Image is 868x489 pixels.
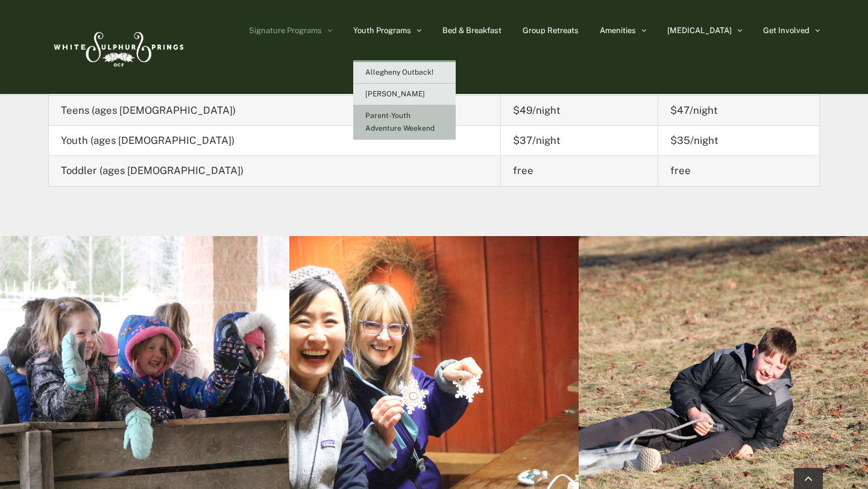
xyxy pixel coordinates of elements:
[365,111,435,132] span: Parent-Youth Adventure Weekend
[500,156,658,186] td: free
[49,125,501,155] td: Youth (ages [DEMOGRAPHIC_DATA])
[523,26,579,34] span: Group Retreats
[658,156,819,186] td: free
[658,125,819,155] td: $35/night
[658,95,819,125] td: $47/night
[763,26,810,34] span: Get Involved
[249,26,322,34] span: Signature Programs
[353,105,456,140] a: Parent-Youth Adventure Weekend
[353,84,456,105] a: [PERSON_NAME]
[49,95,501,125] td: Teens (ages [DEMOGRAPHIC_DATA])
[48,19,187,75] img: White Sulphur Springs Logo
[500,95,658,125] td: $49/night
[667,26,732,34] span: [MEDICAL_DATA]
[353,62,456,84] a: Allegheny Outback!
[600,26,636,34] span: Amenities
[353,26,411,34] span: Youth Programs
[442,26,502,34] span: Bed & Breakfast
[365,68,433,76] span: Allegheny Outback!
[365,90,425,98] span: [PERSON_NAME]
[49,156,501,186] td: Toddler (ages [DEMOGRAPHIC_DATA])
[500,125,658,155] td: $37/night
